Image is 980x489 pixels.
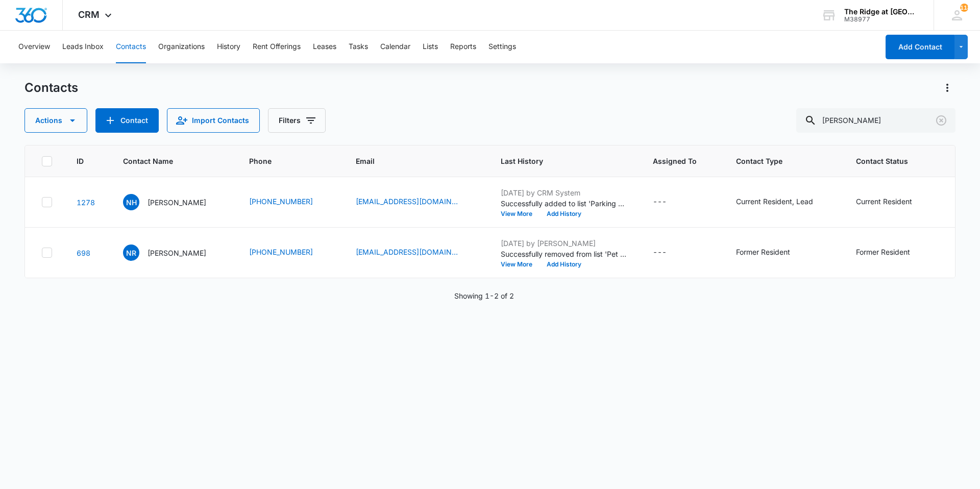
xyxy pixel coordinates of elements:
div: account name [844,8,919,16]
button: View More [501,211,540,217]
div: Phone - (720) 935-9854 - Select to Edit Field [249,247,331,259]
span: ID [77,156,84,166]
div: --- [653,247,667,259]
p: [DATE] by [PERSON_NAME] [501,238,628,249]
p: [PERSON_NAME] [148,197,206,208]
button: History [217,31,240,63]
p: Successfully removed from list 'Pet Audit'. [501,249,628,259]
button: Add Contact [886,35,954,59]
span: Assigned To [653,156,697,166]
button: View More [501,261,540,267]
span: Contact Type [736,156,817,166]
h1: Contacts [24,80,78,95]
a: [EMAIL_ADDRESS][DOMAIN_NAME] [356,196,458,207]
p: [PERSON_NAME] [148,248,206,258]
button: Calendar [380,31,410,63]
button: Add History [540,261,589,267]
span: 118 [960,4,968,12]
div: Contact Status - Former Resident - Select to Edit Field [856,247,928,259]
div: Contact Name - Nora Robbins - Select to Edit Field [123,244,225,261]
a: [EMAIL_ADDRESS][DOMAIN_NAME] [356,247,458,257]
div: Former Resident [736,247,790,257]
p: Successfully added to list 'Parking Permits'. [501,198,628,209]
div: Current Resident [856,196,912,207]
div: Former Resident [856,247,910,257]
button: Tasks [349,31,368,63]
button: Leads Inbox [62,31,104,63]
input: Search Contacts [796,108,955,133]
button: Rent Offerings [253,31,301,63]
span: Last History [501,156,614,166]
button: Leases [313,31,336,63]
button: Lists [423,31,438,63]
p: Showing 1-2 of 2 [454,290,514,301]
button: Overview [18,31,50,63]
div: Current Resident, Lead [736,196,813,207]
span: CRM [78,9,100,20]
button: Add Contact [95,108,159,133]
div: --- [653,196,667,208]
div: Phone - (401) 714-3895 - Select to Edit Field [249,196,331,208]
button: Import Contacts [167,108,260,133]
div: Email - robbinsn0312@yahoo.com - Select to Edit Field [356,247,476,259]
div: Email - norahall9997@gmail.com - Select to Edit Field [356,196,476,208]
div: Contact Type - Current Resident, Lead - Select to Edit Field [736,196,831,208]
div: notifications count [960,4,968,12]
button: Actions [939,80,955,96]
span: Phone [249,156,316,166]
div: Assigned To - - Select to Edit Field [653,247,685,259]
button: Clear [933,112,949,129]
span: Contact Name [123,156,210,166]
a: Navigate to contact details page for Nora Hall [77,198,95,207]
span: NH [123,194,139,210]
div: Contact Status - Current Resident - Select to Edit Field [856,196,930,208]
span: Contact Status [856,156,916,166]
span: Email [356,156,461,166]
button: Filters [268,108,326,133]
a: Navigate to contact details page for Nora Robbins [77,249,90,257]
button: Settings [488,31,516,63]
div: Contact Type - Former Resident - Select to Edit Field [736,247,808,259]
button: Add History [540,211,589,217]
button: Reports [450,31,476,63]
span: NR [123,244,139,261]
div: account id [844,16,919,23]
button: Contacts [116,31,146,63]
button: Organizations [158,31,205,63]
div: Contact Name - Nora Hall - Select to Edit Field [123,194,225,210]
div: Assigned To - - Select to Edit Field [653,196,685,208]
a: [PHONE_NUMBER] [249,247,313,257]
button: Actions [24,108,87,133]
a: [PHONE_NUMBER] [249,196,313,207]
p: [DATE] by CRM System [501,187,628,198]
